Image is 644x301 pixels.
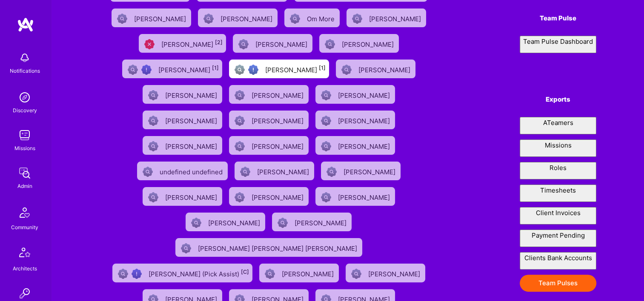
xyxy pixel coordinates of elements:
[520,117,596,134] button: ATeamers
[278,218,288,228] img: Not Scrubbed
[220,12,274,23] div: [PERSON_NAME]
[255,38,309,49] div: [PERSON_NAME]
[338,114,392,125] div: [PERSON_NAME]
[148,116,158,126] img: Not Scrubbed
[215,39,223,45] sup: [2]
[252,140,305,151] div: [PERSON_NAME]
[143,167,153,177] img: Not Scrubbed
[17,182,32,190] div: Admin
[235,65,245,75] img: Not fully vetted
[128,65,138,75] img: Not fully vetted
[148,90,158,100] img: Not Scrubbed
[265,269,275,279] img: Not Scrubbed
[203,14,214,24] img: Not Scrubbed
[226,56,332,82] a: Not fully vettedHigh Potential User[PERSON_NAME][1]
[226,107,312,133] a: Not Scrubbed[PERSON_NAME]
[144,39,155,49] img: Unqualified
[282,267,335,278] div: [PERSON_NAME]
[181,243,191,253] img: Not Scrubbed
[312,184,398,209] a: Not Scrubbed[PERSON_NAME]
[135,31,229,56] a: Unqualified[PERSON_NAME][2]
[226,184,312,209] a: Not Scrubbed[PERSON_NAME]
[241,269,249,275] sup: [C]
[165,191,219,202] div: [PERSON_NAME]
[342,38,395,49] div: [PERSON_NAME]
[520,207,596,224] button: Client Invoices
[231,158,318,184] a: Not Scrubbed[PERSON_NAME]
[312,82,398,107] a: Not Scrubbed[PERSON_NAME]
[325,39,335,49] img: Not Scrubbed
[226,82,312,107] a: Not Scrubbed[PERSON_NAME]
[208,216,262,227] div: [PERSON_NAME]
[321,116,331,126] img: Not Scrubbed
[316,31,402,56] a: Not Scrubbed[PERSON_NAME]
[312,107,398,133] a: Not Scrubbed[PERSON_NAME]
[290,14,300,24] img: Not Scrubbed
[358,63,412,74] div: [PERSON_NAME]
[16,49,33,66] img: bell
[281,5,343,31] a: Not ScrubbedOm More
[341,65,352,75] img: Not Scrubbed
[235,141,245,151] img: Not Scrubbed
[165,140,219,151] div: [PERSON_NAME]
[252,89,305,100] div: [PERSON_NAME]
[161,38,223,49] div: [PERSON_NAME]
[139,184,226,209] a: Not Scrubbed[PERSON_NAME]
[165,114,219,125] div: [PERSON_NAME]
[182,209,269,235] a: Not Scrubbed[PERSON_NAME]
[343,5,429,31] a: Not Scrubbed[PERSON_NAME]
[16,127,33,144] img: teamwork
[369,12,423,23] div: [PERSON_NAME]
[343,165,397,176] div: [PERSON_NAME]
[212,65,219,71] sup: [1]
[141,65,152,75] img: High Potential User
[252,191,305,202] div: [PERSON_NAME]
[520,162,596,179] button: Roles
[117,14,127,24] img: Not Scrubbed
[342,260,429,286] a: Not Scrubbed[PERSON_NAME]
[158,63,219,74] div: [PERSON_NAME]
[165,89,219,100] div: [PERSON_NAME]
[257,165,311,176] div: [PERSON_NAME]
[520,139,596,157] button: Missions
[252,114,305,125] div: [PERSON_NAME]
[119,56,226,82] a: Not fully vettedHigh Potential User[PERSON_NAME][1]
[10,66,40,75] div: Notifications
[248,65,258,75] img: High Potential User
[134,158,231,184] a: Not Scrubbedundefined undefined
[319,65,326,71] sup: [1]
[321,192,331,202] img: Not Scrubbed
[226,133,312,158] a: Not Scrubbed[PERSON_NAME]
[134,12,188,23] div: [PERSON_NAME]
[235,116,245,126] img: Not Scrubbed
[14,244,35,264] img: Architects
[338,140,392,151] div: [PERSON_NAME]
[318,158,404,184] a: Not Scrubbed[PERSON_NAME]
[198,242,359,253] div: [PERSON_NAME] [PERSON_NAME] [PERSON_NAME]
[238,39,249,49] img: Not Scrubbed
[321,141,331,151] img: Not Scrubbed
[352,14,362,24] img: Not Scrubbed
[321,90,331,100] img: Not Scrubbed
[11,223,38,232] div: Community
[148,141,158,151] img: Not Scrubbed
[307,12,336,23] div: Om More
[368,267,422,278] div: [PERSON_NAME]
[520,185,596,202] button: Timesheets
[108,5,195,31] a: Not Scrubbed[PERSON_NAME]
[326,167,337,177] img: Not Scrubbed
[17,17,34,32] img: logo
[351,269,361,279] img: Not Scrubbed
[172,235,366,260] a: Not Scrubbed[PERSON_NAME] [PERSON_NAME] [PERSON_NAME]
[312,133,398,158] a: Not Scrubbed[PERSON_NAME]
[520,275,596,292] button: Team Pulses
[16,89,33,106] img: discovery
[240,167,250,177] img: Not Scrubbed
[195,5,281,31] a: Not Scrubbed[PERSON_NAME]
[338,191,392,202] div: [PERSON_NAME]
[16,165,33,182] img: admin teamwork
[13,264,37,273] div: Architects
[269,209,355,235] a: Not Scrubbed[PERSON_NAME]
[338,89,392,100] div: [PERSON_NAME]
[132,269,142,279] img: High Potential User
